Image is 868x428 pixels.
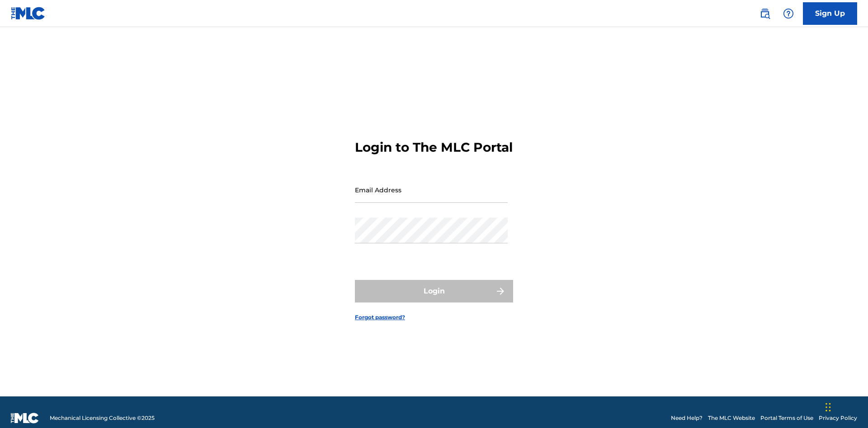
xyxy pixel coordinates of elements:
a: Privacy Policy [819,414,857,422]
img: help [783,8,794,19]
img: search [759,8,770,19]
iframe: Chat Widget [823,385,868,428]
a: Need Help? [671,414,703,422]
div: Help [779,5,797,23]
a: The MLC Website [708,414,755,422]
a: Sign Up [803,2,857,25]
h3: Login to The MLC Portal [355,140,513,155]
img: logo [11,413,39,423]
a: Public Search [756,5,774,23]
img: MLC Logo [11,7,46,20]
a: Portal Terms of Use [760,414,813,422]
span: Mechanical Licensing Collective © 2025 [50,414,155,422]
a: Forgot password? [355,313,405,321]
div: Drag [826,394,831,421]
